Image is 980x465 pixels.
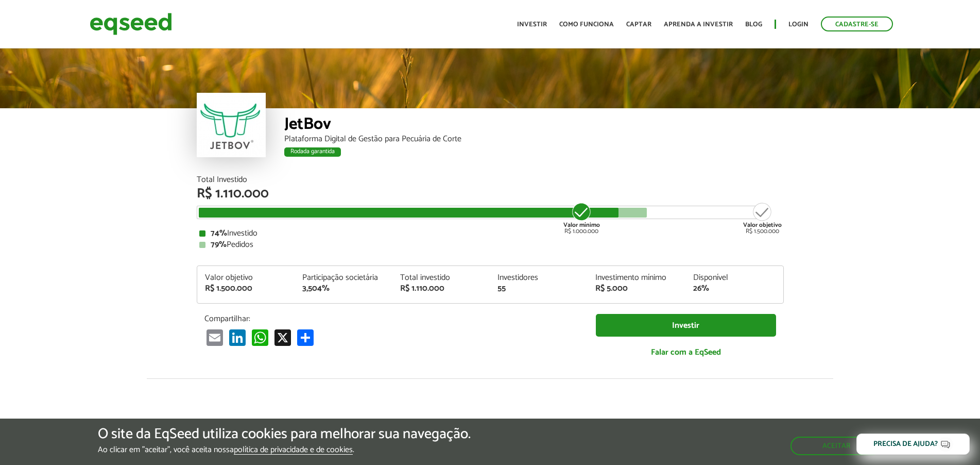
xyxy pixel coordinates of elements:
[204,314,580,324] p: Compartilhar:
[595,274,678,282] div: Investimento mínimo
[205,274,287,282] div: Valor objetivo
[497,274,580,282] div: Investidores
[743,202,782,235] div: R$ 1.500.000
[497,285,580,293] div: 55
[563,220,600,230] strong: Valor mínimo
[197,176,784,184] div: Total Investido
[745,21,762,28] a: Blog
[234,446,353,455] a: política de privacidade e de cookies
[517,21,547,28] a: Investir
[204,329,225,346] a: Email
[197,187,784,201] div: R$ 1.110.000
[821,16,893,31] a: Cadastre-se
[284,116,784,135] div: JetBov
[596,314,776,337] a: Investir
[284,147,341,157] div: Rodada garantida
[743,220,782,230] strong: Valor objetivo
[562,202,601,235] div: R$ 1.000.000
[227,329,248,346] a: LinkedIn
[90,10,172,38] img: EqSeed
[98,426,471,442] h5: O site da EqSeed utiliza cookies para melhorar sua navegação.
[400,285,483,293] div: R$ 1.110.000
[98,445,471,455] p: Ao clicar em "aceitar", você aceita nossa .
[559,21,614,28] a: Como funciona
[302,274,385,282] div: Participação societária
[596,342,776,363] a: Falar com a EqSeed
[211,238,227,252] strong: 79%
[272,329,293,346] a: X
[626,21,651,28] a: Captar
[284,135,784,143] div: Plataforma Digital de Gestão para Pecuária de Corte
[693,274,776,282] div: Disponível
[302,285,385,293] div: 3,504%
[295,329,316,346] a: Compartilhar
[400,274,483,282] div: Total investido
[788,21,809,28] a: Login
[595,285,678,293] div: R$ 5.000
[205,285,287,293] div: R$ 1.500.000
[199,229,781,238] div: Investido
[664,21,733,28] a: Aprenda a investir
[693,285,776,293] div: 26%
[790,437,882,455] button: Aceitar
[211,226,227,240] strong: 74%
[199,241,781,249] div: Pedidos
[250,329,270,346] a: WhatsApp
